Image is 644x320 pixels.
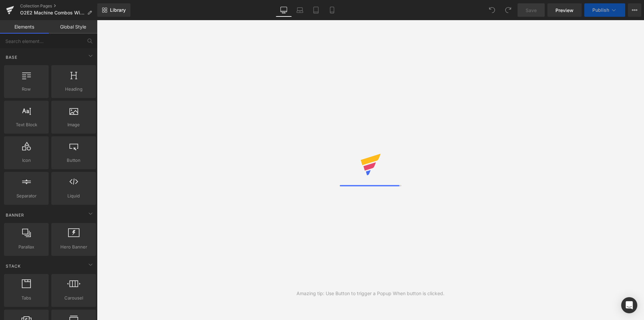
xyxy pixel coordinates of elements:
span: Text Block [6,121,47,128]
span: Tabs [6,294,47,302]
span: Icon [6,157,47,164]
span: Library [110,7,126,13]
span: Hero Banner [53,243,94,250]
span: Preview [555,7,574,14]
span: Base [5,54,18,60]
span: Publish [592,7,609,13]
span: Stack [5,263,21,269]
span: Row [6,86,47,93]
a: Laptop [292,3,308,17]
span: Image [53,121,94,128]
span: Parallax [6,243,47,250]
span: Button [53,157,94,164]
span: Save [526,7,537,14]
span: Banner [5,212,25,218]
button: Publish [584,3,625,17]
button: More [628,3,641,17]
button: Undo [485,3,499,17]
a: Mobile [324,3,340,17]
a: Collection Pages [20,3,97,9]
a: Preview [547,3,582,17]
a: Tablet [308,3,324,17]
span: O2E2 Machine Combos Without Sidebar [20,10,85,15]
div: Amazing tip: Use Button to trigger a Popup When button is clicked. [297,290,444,297]
span: Carousel [53,294,94,302]
div: Open Intercom Messenger [621,297,637,313]
a: Global Style [49,20,97,34]
a: New Library [97,3,130,17]
span: Heading [53,86,94,93]
a: Desktop [276,3,292,17]
span: Separator [6,192,47,199]
span: Liquid [53,192,94,199]
button: Redo [501,3,515,17]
